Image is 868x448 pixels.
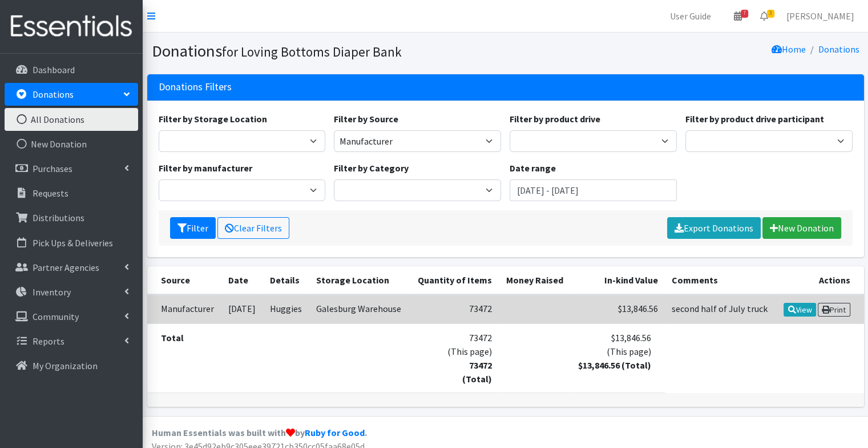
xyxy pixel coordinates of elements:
[159,81,232,93] h3: Donations Filters
[33,311,79,322] p: Community
[161,332,184,343] strong: Total
[221,266,263,294] th: Date
[33,286,71,298] p: Inventory
[33,335,64,347] p: Reports
[665,266,776,294] th: Comments
[263,294,309,324] td: Huggies
[510,161,556,175] label: Date range
[784,303,816,317] a: View
[33,64,75,75] p: Dashboard
[334,161,409,175] label: Filter by Category
[510,112,600,126] label: Filter by product drive
[570,294,665,324] td: $13,846.56
[5,330,138,353] a: Reports
[570,323,665,393] td: $13,846.56 (This page)
[222,43,402,60] small: for Loving Bottoms Diaper Bank
[772,43,806,55] a: Home
[5,182,138,205] a: Requests
[334,112,398,126] label: Filter by Source
[159,161,252,175] label: Filter by manufacturer
[5,206,138,229] a: Distributions
[305,427,365,438] a: Ruby for Good
[409,294,498,324] td: 73472
[5,354,138,377] a: My Organization
[152,427,367,438] strong: Human Essentials was built with by .
[309,266,409,294] th: Storage Location
[776,266,864,294] th: Actions
[510,179,677,201] input: January 1, 2011 - December 31, 2011
[725,5,751,27] a: 7
[751,5,777,27] a: 3
[5,7,138,46] img: HumanEssentials
[217,217,289,239] a: Clear Filters
[221,294,263,324] td: [DATE]
[499,266,571,294] th: Money Raised
[263,266,309,294] th: Details
[741,10,748,18] span: 7
[152,41,502,61] h1: Donations
[409,266,498,294] th: Quantity of Items
[147,266,222,294] th: Source
[170,217,216,239] button: Filter
[462,359,492,385] strong: 73472 (Total)
[777,5,863,27] a: [PERSON_NAME]
[33,89,74,100] p: Donations
[5,305,138,328] a: Community
[665,294,776,324] td: second half of July truck
[33,187,68,199] p: Requests
[33,262,99,273] p: Partner Agencies
[409,323,498,393] td: 73472 (This page)
[818,303,850,317] a: Print
[5,58,138,81] a: Dashboard
[5,108,138,131] a: All Donations
[147,294,222,324] td: Manufacturer
[685,112,824,126] label: Filter by product drive participant
[661,5,720,27] a: User Guide
[578,359,651,371] strong: $13,846.56 (Total)
[5,83,138,106] a: Donations
[667,217,761,239] a: Export Donations
[818,43,859,55] a: Donations
[33,212,84,223] p: Distributions
[5,256,138,279] a: Partner Agencies
[309,294,409,324] td: Galesburg Warehouse
[159,112,267,126] label: Filter by Storage Location
[762,217,841,239] a: New Donation
[33,360,98,371] p: My Organization
[5,157,138,180] a: Purchases
[5,133,138,155] a: New Donation
[767,10,774,18] span: 3
[5,281,138,303] a: Inventory
[570,266,665,294] th: In-kind Value
[33,237,113,249] p: Pick Ups & Deliveries
[33,163,72,174] p: Purchases
[5,231,138,254] a: Pick Ups & Deliveries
